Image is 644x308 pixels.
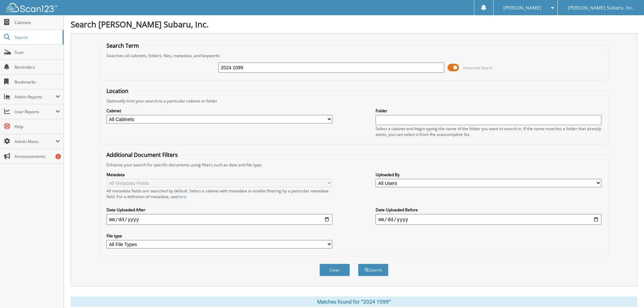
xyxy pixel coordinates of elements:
[15,124,60,129] span: Help
[103,151,181,159] legend: Additional Document Filters
[106,172,332,177] label: Metadata
[177,194,186,199] a: here
[503,6,541,10] span: [PERSON_NAME]
[106,207,332,213] label: Date Uploaded After
[103,53,605,58] div: Searches all cabinets, folders, files, metadata, and keywords
[358,264,388,276] button: Search
[71,297,637,307] div: Matches found for "2024 1099"
[55,154,61,159] div: 2
[463,65,493,70] span: Advanced Search
[15,139,55,144] span: Admin Menu
[15,94,55,100] span: Admin Reports
[103,98,605,104] div: Optionally limit your search to a particular cabinet or folder
[15,109,55,115] span: User Reports
[103,87,132,95] legend: Location
[106,214,332,225] input: start
[15,153,60,159] span: Announcements
[106,233,332,239] label: File type
[568,6,634,10] span: [PERSON_NAME] Subaru, Inc.
[15,49,60,55] span: Scan
[376,214,601,225] input: end
[376,172,601,177] label: Uploaded By
[376,108,601,114] label: Folder
[71,19,637,30] h1: Search [PERSON_NAME] Subaru, Inc.
[15,64,60,70] span: Reminders
[319,264,350,276] button: Clear
[106,188,332,199] div: All metadata fields are searched by default. Select a cabinet with metadata to enable filtering b...
[376,126,601,137] div: Select a cabinet and begin typing the name of the folder you want to search in. If the name match...
[376,207,601,213] label: Date Uploaded Before
[103,42,142,49] legend: Search Term
[15,34,59,40] span: Search
[103,162,605,168] div: Enhance your search for specific documents using filters such as date and file type.
[106,108,332,114] label: Cabinet
[15,79,60,85] span: Bookmarks
[15,20,60,25] span: Cabinets
[7,3,57,12] img: scan123-logo-white.svg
